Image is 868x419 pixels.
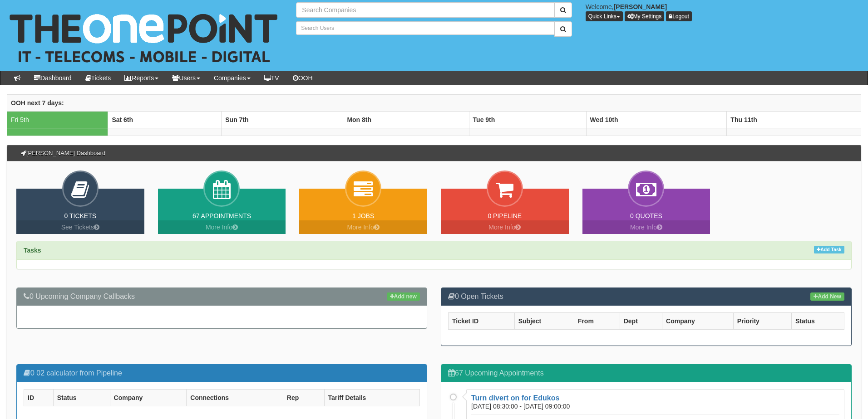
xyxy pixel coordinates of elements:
a: 0 Tickets [64,212,97,219]
input: Search Companies [296,2,554,18]
th: Sat 6th [108,112,222,128]
th: Ticket ID [449,313,515,330]
a: More Info [299,220,427,234]
a: 1 Jobs [352,212,374,219]
a: 0 Quotes [630,212,662,219]
th: OOH next 7 days: [7,95,861,112]
div: [DATE] 08:30:00 - [DATE] 09:00:00 [471,402,577,411]
th: Mon 8th [343,112,469,128]
h3: 0 02 calculator from Pipeline [24,369,420,377]
a: Users [165,71,207,85]
h3: [PERSON_NAME] Dashboard [16,146,110,161]
h3: 0 Open Tickets [448,292,844,301]
a: Tickets [79,71,118,85]
a: Add new [387,292,420,301]
th: Company [110,389,187,406]
a: More Info [158,220,286,234]
th: Wed 10th [586,112,727,128]
input: Search Users [296,21,554,35]
th: Connections [187,389,283,406]
th: Subject [514,313,574,330]
a: More Info [582,220,710,234]
th: From [574,313,620,330]
a: TV [257,71,286,85]
th: Status [791,313,844,330]
th: Priority [733,313,791,330]
th: Tariff Details [324,389,419,406]
a: See Tickets [16,220,144,234]
th: Company [662,313,734,330]
strong: Tasks [24,247,41,254]
h3: 0 Upcoming Company Callbacks [24,292,420,301]
a: More Info [441,220,569,234]
a: Companies [207,71,257,85]
a: Add New [810,292,844,301]
div: Welcome, [579,2,868,21]
a: OOH [286,71,320,85]
th: Dept [620,313,662,330]
a: Reports [118,71,165,85]
th: Rep [283,389,324,406]
th: Tue 9th [469,112,586,128]
th: Thu 11th [727,112,861,128]
a: Dashboard [27,71,79,85]
a: Logout [666,11,692,21]
h3: 67 Upcoming Appointments [448,369,844,377]
button: Quick Links [586,11,623,21]
a: Turn divert on for Edukos [471,394,559,402]
td: Fri 5th [7,112,108,128]
th: ID [24,389,54,406]
th: Sun 7th [222,112,343,128]
th: Status [53,389,110,406]
b: [PERSON_NAME] [614,3,667,10]
a: My Settings [625,11,665,21]
a: 67 Appointments [192,212,251,219]
a: 0 Pipeline [488,212,522,219]
a: Add Task [814,246,844,253]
